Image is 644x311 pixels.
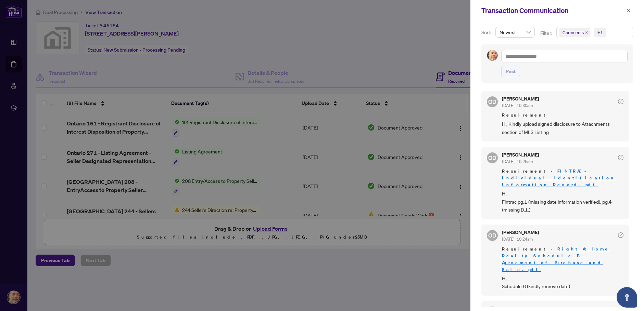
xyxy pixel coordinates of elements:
[502,112,623,119] span: Requirement
[626,8,631,13] span: close
[618,155,623,160] span: check-circle
[502,96,539,101] h5: [PERSON_NAME]
[540,29,553,37] p: Filter:
[488,153,496,162] span: OD
[488,97,496,106] span: OD
[487,50,497,60] img: Profile Icon
[502,246,623,273] span: Requirement -
[502,168,623,188] span: Requirement -
[501,66,520,77] button: Post
[559,28,590,37] span: Comments
[618,99,623,104] span: check-circle
[585,31,589,34] span: close
[502,190,623,214] span: Hi, Fintrac pg.1 (missing date information verified), pg.4 (missing D.1.)
[502,159,533,164] span: [DATE], 10:26am
[502,168,616,188] a: FINTRAC - Individual Identification Information Record.pdf
[502,274,623,290] span: Hi, Schedule B (kindly remove date)
[502,120,623,136] span: Hi, Kindly upload signed disclosure to Attachments section of MLS Listing
[563,29,584,36] span: Comments
[502,246,609,272] a: Right At Home Realty Schedule B - Agreement of Purchase and Sale.pdf
[502,230,539,235] h5: [PERSON_NAME]
[617,287,637,308] button: Open asap
[502,103,533,108] span: [DATE], 10:30am
[597,29,603,36] div: +1
[618,232,623,238] span: check-circle
[481,5,624,16] div: Transaction Communication
[500,27,531,37] span: Newest
[502,236,533,242] span: [DATE], 10:24am
[488,231,496,240] span: OD
[502,152,539,157] h5: [PERSON_NAME]
[481,29,493,36] p: Sort:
